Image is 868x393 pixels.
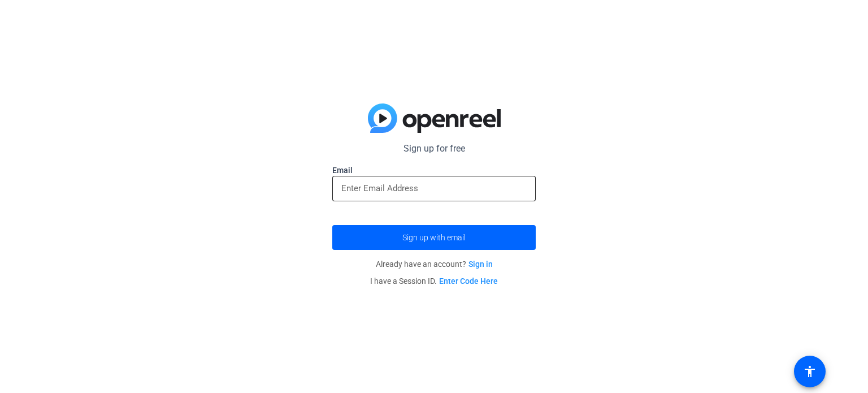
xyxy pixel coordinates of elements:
[368,103,501,133] img: blue-gradient.svg
[803,365,817,378] mat-icon: accessibility
[341,182,527,195] input: Enter Email Address
[332,165,536,176] label: Email
[332,225,536,250] button: Sign up with email
[332,142,536,156] p: Sign up for free
[376,260,493,269] span: Already have an account?
[468,260,493,269] a: Sign in
[439,277,498,286] a: Enter Code Here
[370,277,498,286] span: I have a Session ID.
